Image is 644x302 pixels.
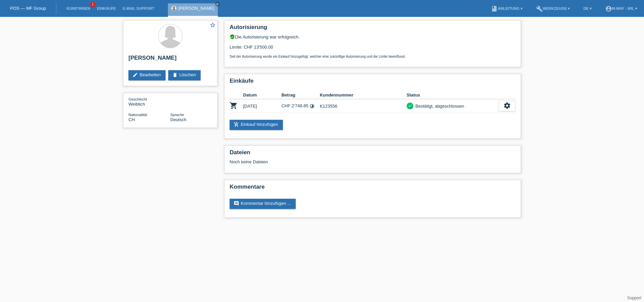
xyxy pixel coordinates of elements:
[230,102,238,110] i: POSP00026658
[310,104,315,109] i: 24 Raten
[243,99,282,113] td: [DATE]
[503,102,511,109] i: settings
[230,39,516,58] div: Limite: CHF 13'500.00
[230,78,516,88] h2: Einkäufe
[128,97,170,107] div: Weiblich
[230,184,516,194] h2: Kommentare
[230,120,283,130] a: add_shopping_cartEinkauf hinzufügen
[230,34,235,39] i: verified_user
[320,99,407,113] td: K123556
[133,72,138,78] i: edit
[93,6,119,10] a: Einkäufe
[413,103,464,110] div: Bestätigt, abgeschlossen
[128,55,212,65] h2: [PERSON_NAME]
[230,24,516,34] h2: Autorisierung
[605,5,612,12] i: account_circle
[488,6,526,10] a: bookAnleitung ▾
[10,6,46,11] a: POS — MF Group
[230,34,516,39] div: Die Autorisierung war erfolgreich.
[536,5,543,12] i: build
[602,6,641,10] a: account_circlem-way - Wil ▾
[63,6,93,10] a: Kund*innen
[170,117,186,122] span: Deutsch
[128,97,147,101] span: Geschlecht
[491,5,498,12] i: book
[210,22,216,28] i: star_border
[128,113,147,117] span: Nationalität
[627,296,641,300] a: Support
[168,70,201,80] a: deleteLöschen
[230,149,516,159] h2: Dateien
[215,2,220,6] a: close
[234,122,239,127] i: add_shopping_cart
[128,117,135,122] span: Schweiz
[282,99,320,113] td: CHF 2'748.85
[243,91,282,99] th: Datum
[119,6,158,10] a: E-Mail Support
[234,201,239,206] i: comment
[90,2,95,7] span: 1
[580,6,595,10] a: DE ▾
[407,91,499,99] th: Status
[282,91,320,99] th: Betrag
[320,91,407,99] th: Kundennummer
[533,6,574,10] a: buildWerkzeuge ▾
[230,159,436,164] div: Noch keine Dateien
[172,72,178,78] i: delete
[216,2,219,6] i: close
[408,103,412,108] i: check
[230,55,516,58] p: Seit der Autorisierung wurde ein Einkauf hinzugefügt, welcher eine zukünftige Autorisierung und d...
[178,6,214,11] a: [PERSON_NAME]
[210,22,216,29] a: star_border
[230,199,296,209] a: commentKommentar hinzufügen ...
[128,70,166,80] a: editBearbeiten
[170,113,184,117] span: Sprache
